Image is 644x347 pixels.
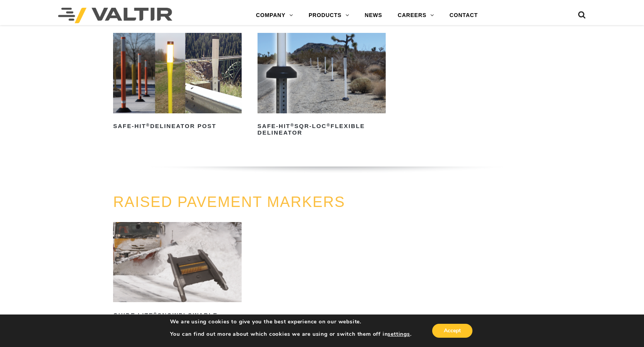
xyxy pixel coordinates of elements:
a: PRODUCTS [301,8,357,23]
sup: ® [146,123,150,127]
sup: ® [153,312,157,316]
a: GUIDE LITE®Snowplowable, Raised Pavement Marker [113,222,242,328]
a: Safe-Hit®Delineator Post [113,33,242,132]
h2: Safe-Hit SQR-LOC Flexible Delineator [258,120,386,139]
sup: ® [290,123,294,127]
p: We are using cookies to give you the best experience on our website. [170,318,412,325]
a: COMPANY [248,8,301,23]
img: Valtir [58,8,172,23]
h2: Safe-Hit Delineator Post [113,120,242,133]
p: You can find out more about which cookies we are using or switch them off in . [170,331,412,338]
a: RAISED PAVEMENT MARKERS [113,194,345,210]
button: Accept [432,324,472,338]
a: CONTACT [442,8,486,23]
sup: ® [326,123,330,127]
a: Safe-Hit®SQR-LOC®Flexible Delineator [258,33,386,138]
a: CAREERS [390,8,442,23]
h2: GUIDE LITE Snowplowable, Raised Pavement Marker [113,309,242,328]
a: NEWS [357,8,390,23]
button: settings [388,331,410,338]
